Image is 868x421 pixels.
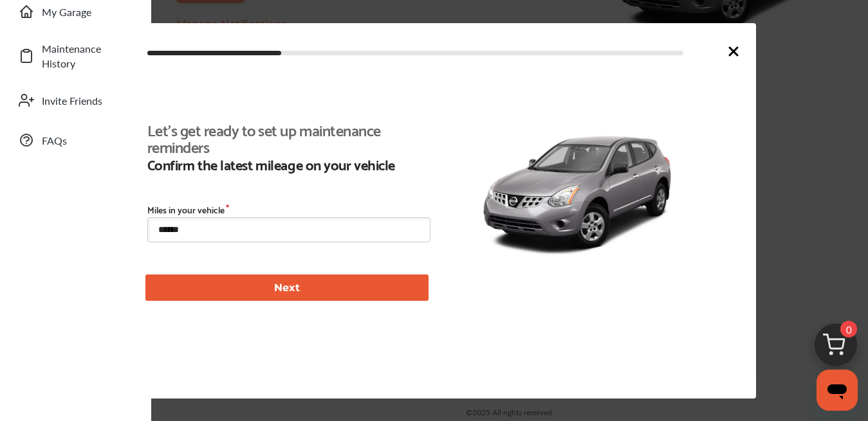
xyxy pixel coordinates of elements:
span: Invite Friends [42,93,132,108]
img: cart_icon.3d0951e8.svg [805,318,867,379]
img: 8257_st0640_046.jpg [476,116,678,268]
label: Miles in your vehicle [147,204,430,214]
b: Confirm the latest mileage on your vehicle [147,155,422,172]
button: Next [145,274,429,301]
span: 0 [840,321,857,337]
iframe: Button to launch messaging window [817,370,858,411]
span: Maintenance History [42,41,132,71]
a: Maintenance History [12,35,138,77]
span: FAQs [42,133,132,148]
span: My Garage [42,4,132,19]
a: FAQs [12,123,138,157]
a: Invite Friends [12,84,138,117]
b: Let's get ready to set up maintenance reminders [147,120,422,154]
